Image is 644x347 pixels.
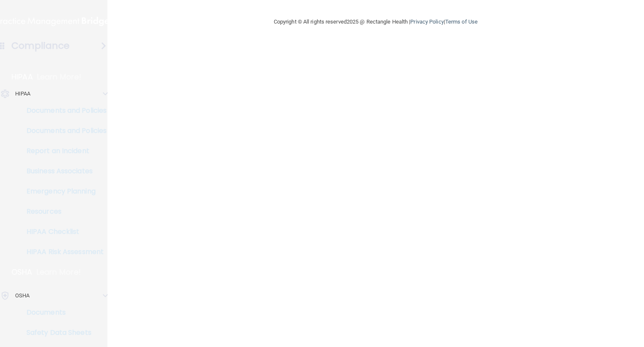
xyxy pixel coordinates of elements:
p: HIPAA [15,89,31,99]
p: HIPAA Checklist [5,228,120,236]
a: Privacy Policy [410,19,444,25]
p: Business Associates [5,167,120,175]
p: OSHA [15,291,29,301]
p: Learn More! [37,72,82,82]
div: Copyright © All rights reserved 2025 @ Rectangle Health | | [222,8,529,35]
p: Documents and Policies [5,106,120,115]
p: HIPAA [11,72,33,82]
a: Terms of Use [445,19,478,25]
p: Learn More! [37,267,81,277]
p: Documents [5,308,120,317]
p: Resources [5,207,120,216]
p: OSHA [11,267,32,277]
p: Emergency Planning [5,187,120,196]
p: Safety Data Sheets [5,328,120,337]
h4: Compliance [11,40,70,52]
p: HIPAA Risk Assessment [5,248,120,256]
p: Report an Incident [5,147,120,155]
p: Documents and Policies [5,127,120,135]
